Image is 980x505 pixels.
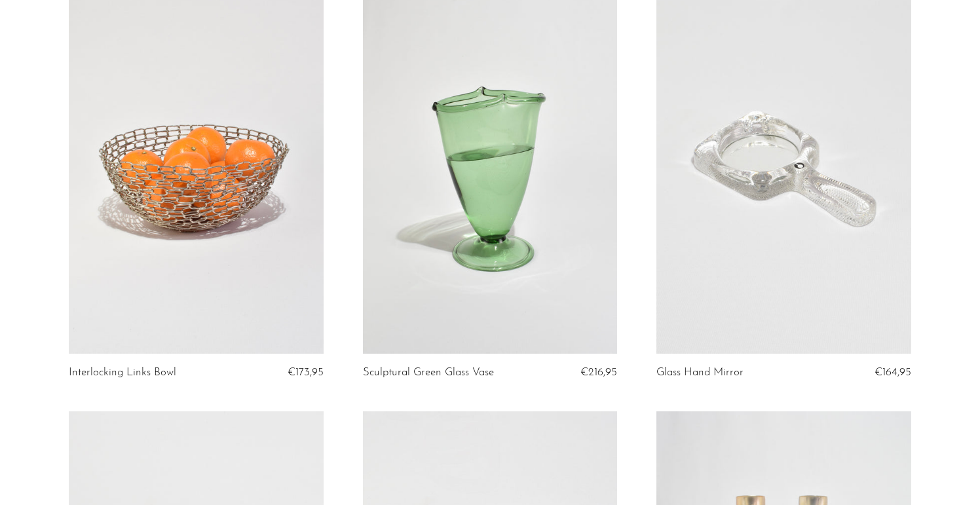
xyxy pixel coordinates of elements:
a: Glass Hand Mirror [656,367,744,379]
a: Interlocking Links Bowl [69,367,176,379]
span: €216,95 [580,367,617,378]
a: Sculptural Green Glass Vase [363,367,494,379]
span: €164,95 [875,367,911,378]
span: €173,95 [288,367,324,378]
